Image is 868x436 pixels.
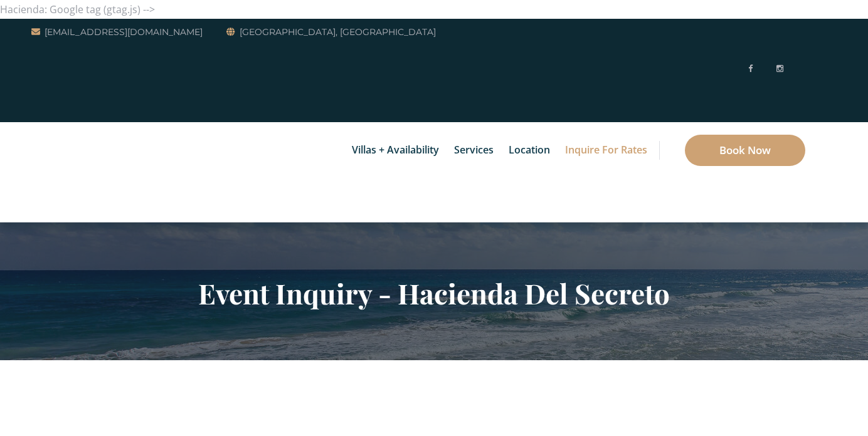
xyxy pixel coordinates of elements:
a: [GEOGRAPHIC_DATA], [GEOGRAPHIC_DATA] [226,24,436,39]
h2: Event Inquiry - Hacienda Del Secreto [67,277,801,309]
a: Inquire for Rates [559,122,654,179]
a: Book Now [685,135,805,166]
img: Awesome Logo [31,125,91,219]
a: Villas + Availability [346,122,445,179]
a: [EMAIL_ADDRESS][DOMAIN_NAME] [31,24,203,39]
a: Location [502,122,556,179]
a: Services [448,122,500,179]
img: svg%3E [795,23,805,117]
